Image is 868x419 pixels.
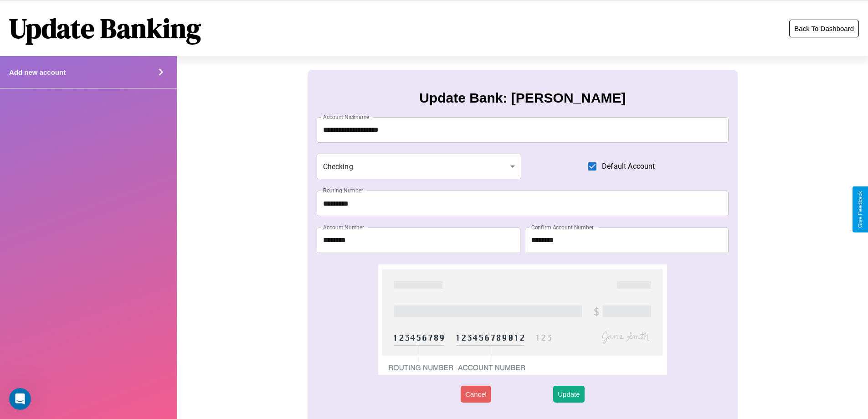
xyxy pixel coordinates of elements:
[553,386,584,403] button: Update
[9,10,201,47] h1: Update Banking
[419,90,626,106] h3: Update Bank: [PERSON_NAME]
[531,223,594,231] label: Confirm Account Number
[789,20,859,37] button: Back To Dashboard
[323,113,370,121] label: Account Nickname
[323,223,364,231] label: Account Number
[378,264,667,375] img: check
[9,388,31,410] iframe: Intercom live chat
[602,161,655,172] span: Default Account
[9,68,66,76] h4: Add new account
[317,154,522,179] div: Checking
[857,191,863,228] div: Give Feedback
[461,386,491,403] button: Cancel
[323,186,363,194] label: Routing Number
